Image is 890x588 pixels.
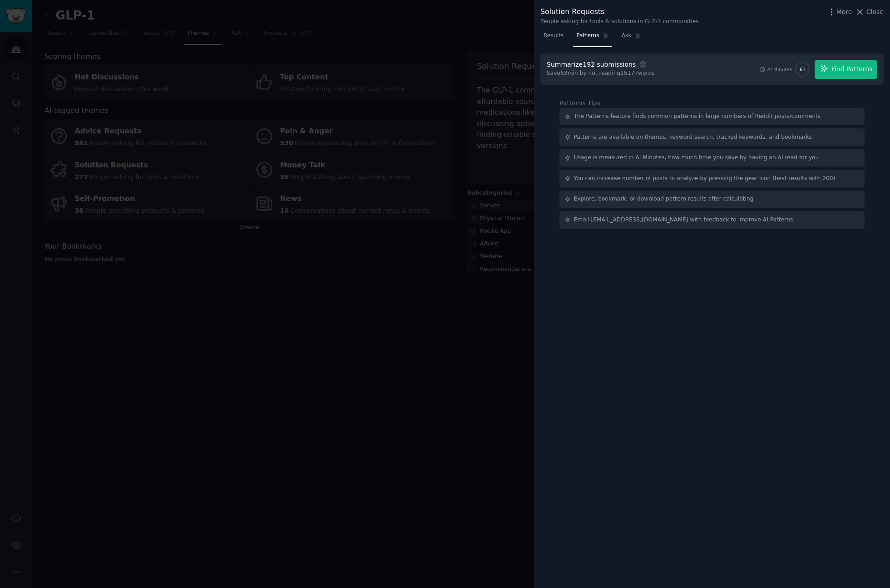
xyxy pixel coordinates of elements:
[547,60,636,69] div: Summarize 192 submissions
[815,60,877,79] button: Find Patterns
[622,32,632,40] span: Ask
[574,195,754,203] div: Explore, bookmark, or download pattern results after calculating
[831,64,873,74] span: Find Patterns
[574,113,821,121] div: The Patterns feature finds common patterns in large numbers of Reddit posts/comments
[618,29,644,47] a: Ask
[574,216,796,224] div: Email [EMAIL_ADDRESS][DOMAIN_NAME] with feedback to improve AI Patterns!
[574,133,812,142] div: Patterns are available on themes, keyword search, tracked keywords, and bookmarks
[576,32,599,40] span: Patterns
[540,6,699,18] div: Solution Requests
[836,7,852,17] span: More
[574,175,836,183] div: You can increase number of posts to analyze by pressing the gear icon (best results with 200)
[573,29,612,47] a: Patterns
[855,7,884,17] button: Close
[866,7,884,17] span: Close
[544,32,564,40] span: Results
[547,69,655,78] div: Save 63 min by not reading 15177 words
[767,66,794,73] div: AI Minutes:
[540,18,699,26] div: People asking for tools & solutions in GLP-1 communities
[827,7,852,17] button: More
[559,99,600,107] label: Patterns Tips
[540,29,567,47] a: Results
[800,66,806,73] span: 63
[574,154,819,162] div: Usage is measured in AI Minutes, how much time you save by having an AI read for you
